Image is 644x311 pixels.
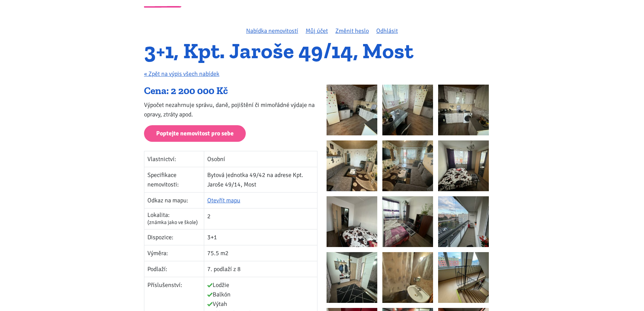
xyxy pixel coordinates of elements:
td: 75.5 m2 [204,245,317,261]
td: Odkaz na mapu: [144,192,204,208]
td: Lokalita: [144,208,204,229]
td: Specifikace nemovitosti: [144,167,204,192]
td: Vlastnictví: [144,151,204,167]
div: Cena: 2 200 000 Kč [144,85,317,97]
td: Podlaží: [144,261,204,277]
h1: 3+1, Kpt. Jaroše 49/14, Most [144,42,500,60]
p: Výpočet nezahrnuje správu, daně, pojištění či mimořádné výdaje na opravy, ztráty apod. [144,100,317,119]
a: Můj účet [306,27,328,35]
span: (známka jako ve škole) [147,219,198,226]
td: Výměra: [144,245,204,261]
a: Změnit heslo [335,27,369,35]
td: 3+1 [204,229,317,245]
td: Bytová jednotka 49/42 na adrese Kpt. Jaroše 49/14, Most [204,167,317,192]
td: Dispozice: [144,229,204,245]
td: 7. podlaží z 8 [204,261,317,277]
td: 2 [204,208,317,229]
a: Otevřít mapu [207,197,240,204]
a: Odhlásit [376,27,398,35]
a: Poptejte nemovitost pro sebe [144,125,246,142]
td: Osobní [204,151,317,167]
a: « Zpět na výpis všech nabídek [144,70,219,77]
a: Nabídka nemovitostí [246,27,298,35]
